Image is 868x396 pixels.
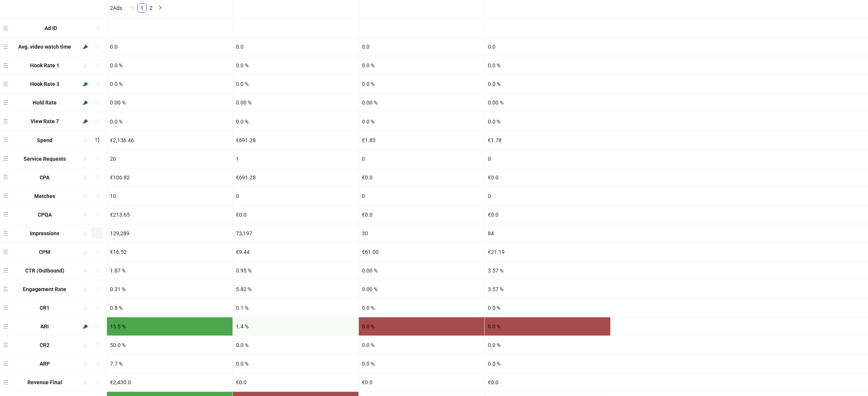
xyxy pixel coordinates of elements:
span: highlight [83,305,88,310]
span: menu [3,380,8,385]
b: Hook Rate 1 [30,62,59,68]
b: CPM [39,249,51,255]
b: Spend [37,137,53,143]
button: left [128,3,137,13]
div: 0 [359,187,484,205]
div: menu [3,209,10,221]
div: 0.95 % [233,261,358,280]
div: €0.0 [359,168,484,187]
div: 0.0 % [485,336,610,354]
span: menu [3,100,8,105]
div: €0.0 [359,206,484,224]
b: Avg. video watch time [18,44,71,50]
div: menu [3,227,10,239]
span: menu [3,174,8,180]
div: 0.00 % [359,280,484,298]
div: 0.1 % [233,299,358,317]
span: sort-descending [95,137,100,143]
li: 1 [137,3,147,13]
a: 2 [147,4,155,12]
div: menu [3,134,10,146]
b: ARI [41,323,49,329]
li: 2 [147,3,156,13]
span: menu [3,324,8,329]
span: highlight [83,361,88,366]
div: €0.0 [359,373,484,391]
span: highlight [83,231,88,236]
div: 1 [233,150,358,168]
span: highlight [83,174,88,180]
div: €0.0 [485,373,610,391]
span: menu [3,287,8,292]
div: 20 [107,150,233,168]
b: CPQA [38,212,52,218]
span: menu [3,305,8,310]
div: €2,136.46 [107,131,233,149]
span: menu [3,81,8,87]
span: menu [3,193,8,198]
div: 0.8 % [107,299,233,317]
div: menu [3,320,10,333]
span: highlight [83,63,88,68]
div: 0.0 % [233,336,358,354]
div: 0.0 % [359,355,484,373]
div: 0.0 % [233,56,358,74]
div: 10 [107,187,233,205]
span: sort-ascending [95,63,100,68]
span: menu [3,231,8,236]
span: menu [3,63,8,68]
b: Engagement Rate [23,286,67,292]
div: 7.7 % [107,355,233,373]
span: menu [3,25,8,31]
div: €61.00 [359,243,484,261]
div: 0.31 % [107,280,233,298]
b: Hold Rate [33,100,57,106]
b: Matches [34,193,55,199]
span: highlight [83,119,88,124]
div: 0.0 % [359,336,484,354]
div: 0.0 % [359,56,484,74]
div: €691.28 [233,168,358,187]
div: €0.0 [485,206,610,224]
span: highlight [83,212,88,217]
button: right [156,3,165,13]
div: €1.83 [359,131,484,149]
div: 0.0 % [107,112,233,130]
div: 30 [359,224,484,242]
div: menu [3,78,10,90]
div: 0 [485,187,610,205]
div: menu [3,283,10,295]
span: highlight [83,156,88,161]
div: 0.0 [233,38,358,56]
span: sort-ascending [95,100,100,105]
div: 0.0 % [107,56,233,74]
b: CR2 [40,342,50,348]
div: 129,289 [107,224,233,242]
div: 0.0 [359,38,484,56]
b: Hook Rate 3 [30,81,59,87]
div: 0.0 % [233,355,358,373]
div: menu [3,339,10,351]
div: €213.65 [107,206,233,224]
span: highlight [83,193,88,198]
b: Impressions [30,230,60,236]
span: highlight [83,287,88,292]
span: highlight [83,268,88,273]
div: 0.0 % [359,112,484,130]
span: sort-ascending [95,249,100,255]
div: €16.52 [107,243,233,261]
span: highlight [83,324,88,329]
span: sort-ascending [95,193,100,198]
div: 0.0 % [485,112,610,130]
div: €0.0 [233,373,358,391]
div: 0.0 % [485,75,610,93]
span: menu [3,342,8,348]
div: €0.0 [485,168,610,187]
div: menu [3,153,10,165]
span: sort-ascending [95,25,100,31]
span: menu [3,156,8,161]
div: menu [3,302,10,314]
span: menu [3,119,8,124]
span: highlight [83,342,88,348]
span: highlight [83,100,88,105]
